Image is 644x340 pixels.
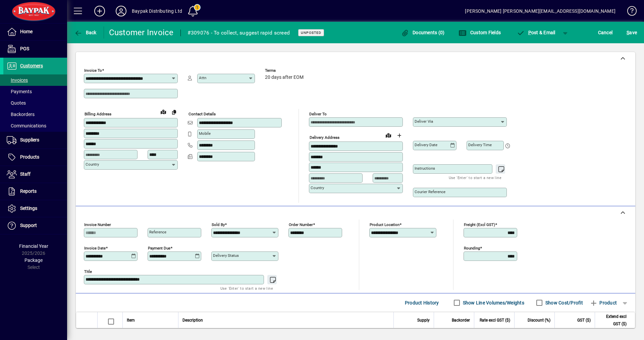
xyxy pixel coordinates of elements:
[402,297,442,309] button: Product History
[20,137,39,143] span: Suppliers
[544,299,583,306] label: Show Cost/Profit
[3,217,67,234] a: Support
[182,317,203,324] span: Description
[627,27,637,38] span: ave
[464,246,480,250] mat-label: Rounding
[20,154,39,160] span: Products
[148,246,170,250] mat-label: Payment due
[3,120,67,131] a: Communications
[110,5,132,17] button: Profile
[19,243,48,249] span: Financial Year
[3,200,67,217] a: Settings
[590,297,617,308] span: Product
[72,26,98,39] button: Back
[265,75,304,80] span: 20 days after EOM
[577,317,591,324] span: GST ($)
[586,297,620,309] button: Product
[625,26,639,39] button: Save
[528,317,550,324] span: Discount (%)
[7,100,26,106] span: Quotes
[3,109,67,120] a: Backorders
[468,143,492,147] mat-label: Delivery time
[599,313,627,328] span: Extend excl GST ($)
[74,30,97,35] span: Back
[370,222,399,227] mat-label: Product location
[20,46,29,51] span: POS
[149,230,166,234] mat-label: Reference
[383,130,394,140] a: View on map
[401,30,445,35] span: Documents (0)
[622,1,636,23] a: Knowledge Base
[86,162,99,167] mat-label: Country
[109,27,174,38] div: Customer Invoice
[158,106,169,117] a: View on map
[311,185,324,190] mat-label: Country
[528,30,531,35] span: P
[7,112,35,117] span: Backorders
[3,74,67,86] a: Invoices
[187,27,290,38] div: #309076 - To collect, suggest rapid screed
[7,123,46,128] span: Communications
[399,26,446,39] button: Documents (0)
[127,317,135,324] span: Item
[3,86,67,97] a: Payments
[169,107,179,117] button: Copy to Delivery address
[480,317,510,324] span: Rate excl GST ($)
[199,75,206,80] mat-label: Attn
[7,77,28,83] span: Invoices
[84,246,106,250] mat-label: Invoice date
[212,222,225,227] mat-label: Sold by
[459,30,501,35] span: Custom Fields
[3,97,67,109] a: Quotes
[20,29,33,34] span: Home
[449,174,501,181] mat-hint: Use 'Enter' to start a new line
[513,26,559,39] button: Post & Email
[452,317,470,324] span: Backorder
[289,222,313,227] mat-label: Order number
[213,253,239,258] mat-label: Delivery status
[3,23,67,40] a: Home
[7,89,32,94] span: Payments
[84,269,92,274] mat-label: Title
[462,299,524,306] label: Show Line Volumes/Weights
[465,6,615,16] div: [PERSON_NAME] [PERSON_NAME][EMAIL_ADDRESS][DOMAIN_NAME]
[220,284,273,292] mat-hint: Use 'Enter' to start a new line
[309,112,327,116] mat-label: Deliver To
[3,41,67,57] a: POS
[3,132,67,149] a: Suppliers
[3,149,67,166] a: Products
[89,5,110,17] button: Add
[405,297,439,308] span: Product History
[265,68,305,73] span: Terms
[20,223,37,228] span: Support
[627,30,629,35] span: S
[457,26,502,39] button: Custom Fields
[20,63,43,68] span: Customers
[598,27,613,38] span: Cancel
[517,30,555,35] span: ost & Email
[84,68,102,73] mat-label: Invoice To
[20,188,37,194] span: Reports
[464,222,495,227] mat-label: Freight (excl GST)
[596,26,614,39] button: Cancel
[3,166,67,183] a: Staff
[417,317,430,324] span: Supply
[415,119,433,124] mat-label: Deliver via
[415,166,435,171] mat-label: Instructions
[301,31,321,35] span: Unposted
[3,183,67,200] a: Reports
[20,171,31,177] span: Staff
[24,258,43,263] span: Package
[20,206,37,211] span: Settings
[415,189,445,194] mat-label: Courier Reference
[415,143,437,147] mat-label: Delivery date
[199,131,211,136] mat-label: Mobile
[394,130,405,141] button: Choose address
[132,6,182,16] div: Baypak Distributing Ltd
[67,26,104,39] app-page-header-button: Back
[84,222,111,227] mat-label: Invoice number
